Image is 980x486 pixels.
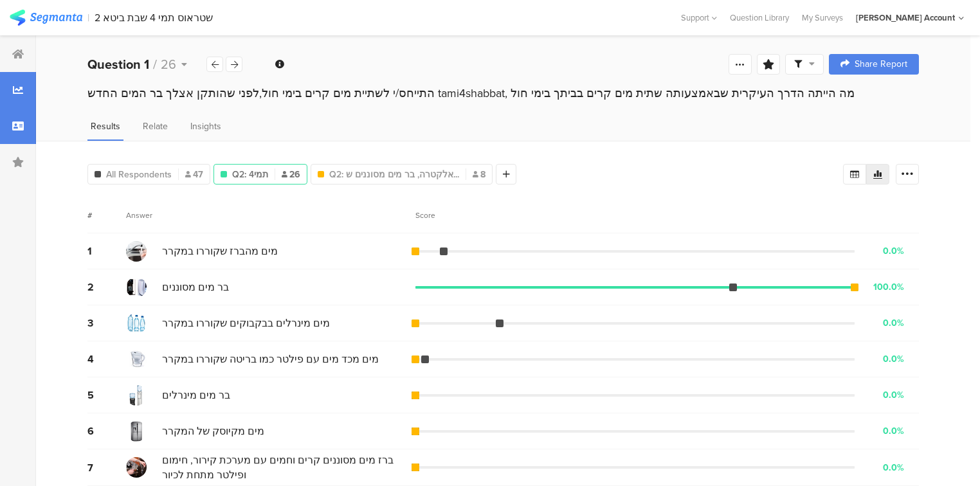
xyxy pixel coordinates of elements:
[161,55,176,74] span: 26
[153,55,157,74] span: /
[162,316,330,330] span: מים מינרלים בבקבוקים שקוררו במקרר
[87,244,126,258] div: 1
[883,352,904,366] div: 0.0%
[190,120,221,133] span: Insights
[126,210,152,221] div: Answer
[415,210,442,221] div: Score
[329,168,459,181] span: Q2: אלקטרה, בר מים מסוננים ש...
[87,280,126,294] div: 2
[883,461,904,474] div: 0.0%
[473,168,485,181] span: 8
[126,277,147,298] img: d3718dnoaommpf.cloudfront.net%2Fitem%2F000f983dcbd6cc38513e.png
[162,453,409,482] span: ברז מים מסוננים קרים וחמים עם מערכת קירור, חימום ופילטר מתחת לכיור
[87,316,126,330] div: 3
[185,168,203,181] span: 47
[126,313,147,334] img: d3718dnoaommpf.cloudfront.net%2Fitem%2F829faef35180f548d48a.jpg
[162,388,230,402] span: בר מים מינרלים
[723,12,795,24] a: Question Library
[87,460,126,475] div: 7
[232,168,268,181] span: Q2: תמי4
[126,241,147,262] img: d3718dnoaommpf.cloudfront.net%2Fitem%2Fb403c39939bb6d7bbe05.jpeg
[856,12,955,24] div: [PERSON_NAME] Account
[126,385,147,406] img: d3718dnoaommpf.cloudfront.net%2Fitem%2F306d134d83c0aa4d25ce.png
[883,316,904,330] div: 0.0%
[91,120,120,133] span: Results
[162,424,264,438] span: מים מקיוסק של המקרר
[87,85,919,102] div: התייחס/י לשתיית מים קרים בימי חול,לפני שהותקן אצלך בר המים החדש tami4shabbat, מה הייתה הדרך העיקר...
[282,168,300,181] span: 26
[855,60,907,69] span: Share Report
[87,210,126,221] div: #
[95,12,213,24] div: 2 שטראוס תמי 4 שבת ביטא
[87,10,89,25] div: |
[795,12,849,24] a: My Surveys
[106,168,172,181] span: All Respondents
[87,424,126,438] div: 6
[143,120,168,133] span: Relate
[162,352,379,366] span: מים מכד מים עם פילטר כמו בריטה שקוררו במקרר
[87,388,126,402] div: 5
[126,421,147,442] img: d3718dnoaommpf.cloudfront.net%2Fitem%2F5baa9b9e2af7f76ef672.jpg
[883,424,904,438] div: 0.0%
[681,8,717,28] div: Support
[162,280,229,294] span: בר מים מסוננים
[883,244,904,258] div: 0.0%
[126,349,147,370] img: d3718dnoaommpf.cloudfront.net%2Fitem%2F9f3473069f6ad689edca.jpg
[873,280,904,294] div: 100.0%
[10,10,82,26] img: segmanta logo
[162,244,278,258] span: מים מהברז שקוררו במקרר
[87,55,149,74] b: Question 1
[87,352,126,366] div: 4
[883,388,904,402] div: 0.0%
[126,457,147,478] img: d3718dnoaommpf.cloudfront.net%2Fitem%2F990455cb4470b822420d.jpg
